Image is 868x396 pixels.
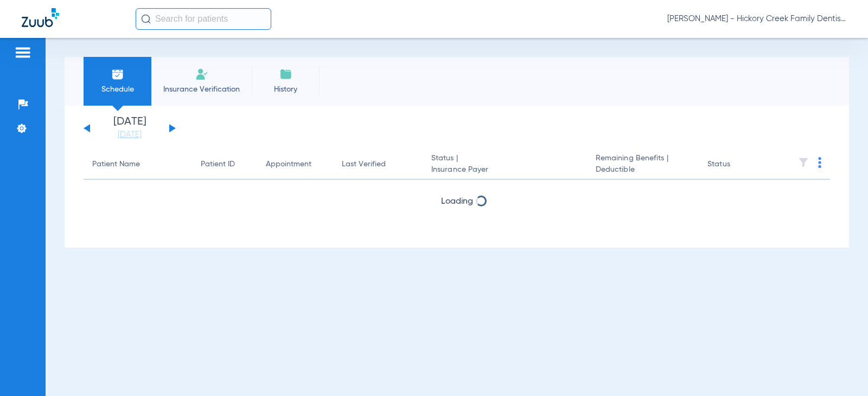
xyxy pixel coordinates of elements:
span: History [260,84,311,95]
input: Search for patients [136,8,271,30]
th: Status | [423,150,587,180]
div: Patient Name [92,159,183,170]
div: Patient ID [201,159,235,170]
span: Schedule [92,84,143,95]
img: Zuub Logo [22,8,59,27]
div: Last Verified [342,159,386,170]
div: Patient ID [201,159,248,170]
th: Status [699,150,772,180]
img: hamburger-icon [14,46,31,59]
div: Last Verified [342,159,414,170]
img: filter.svg [798,157,809,168]
span: Insurance Verification [159,84,244,95]
span: [PERSON_NAME] - Hickory Creek Family Dentistry [667,14,846,24]
span: Loading [441,197,473,206]
li: [DATE] [97,116,162,140]
div: Patient Name [92,159,140,170]
th: Remaining Benefits | [587,150,699,180]
span: Insurance Payer [431,164,578,176]
img: Schedule [111,68,124,81]
img: History [279,68,292,81]
div: Appointment [266,159,311,170]
a: [DATE] [97,129,162,140]
img: group-dot-blue.svg [818,157,821,168]
span: Deductible [596,164,690,176]
img: Manual Insurance Verification [195,68,208,81]
img: Search Icon [141,14,151,24]
div: Appointment [266,159,324,170]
